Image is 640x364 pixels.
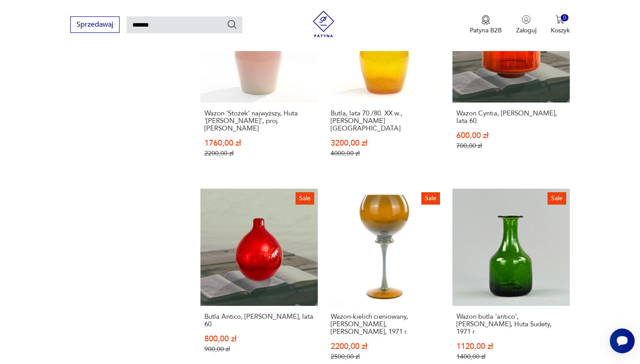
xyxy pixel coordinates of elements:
h3: Wazon 'Stożek' najwyższy, Huta '[PERSON_NAME]', proj. [PERSON_NAME] [204,110,313,132]
img: Ikonka użytkownika [522,15,531,24]
button: Szukaj [227,19,237,30]
p: 1120,00 zł [456,343,565,350]
h3: Butla, lata 70./80. XX w., [PERSON_NAME][GEOGRAPHIC_DATA] [331,110,440,132]
a: Ikona medaluPatyna B2B [470,15,502,35]
h3: Wazon Cyntia, [PERSON_NAME], lata 60. [456,110,565,125]
p: 4000,00 zł [331,150,440,157]
a: Sprzedawaj [70,22,120,28]
p: 1400,00 zł [456,353,565,360]
p: 2200,00 zł [204,150,313,157]
button: Patyna B2B [470,15,502,35]
button: Sprzedawaj [70,16,120,33]
p: Zaloguj [516,26,536,35]
h3: Wazon-kielich cieniowany, [PERSON_NAME], [PERSON_NAME], 1971 r. [331,313,440,336]
p: 2200,00 zł [331,343,440,350]
button: 0Koszyk [551,15,570,35]
img: Ikona koszyka [556,15,564,24]
p: 600,00 zł [456,132,565,139]
button: Zaloguj [516,15,536,35]
h3: Wazon butla 'antico', [PERSON_NAME], Huta Sudety, 1971 r. [456,313,565,336]
p: 3200,00 zł [331,139,440,147]
p: Patyna B2B [470,26,502,35]
p: 800,00 zł [204,335,313,343]
p: 700,00 zł [456,142,565,150]
img: Ikona medalu [481,15,490,25]
h3: Butla Antico, [PERSON_NAME], lata 60. [204,313,313,328]
p: Koszyk [551,26,570,35]
img: Patyna - sklep z meblami i dekoracjami vintage [310,11,337,37]
iframe: Smartsupp widget button [610,328,635,353]
p: 2500,00 zł [331,353,440,360]
p: 900,00 zł [204,345,313,353]
p: 1760,00 zł [204,139,313,147]
div: 0 [561,14,568,22]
